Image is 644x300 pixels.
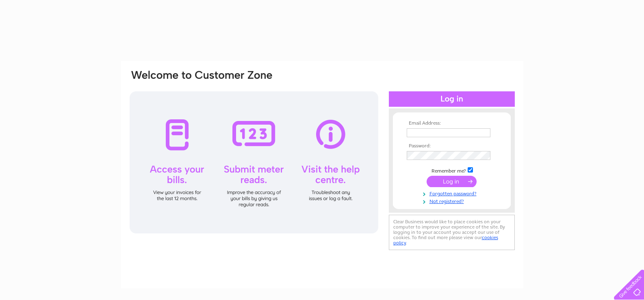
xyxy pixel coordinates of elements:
th: Email Address: [405,121,499,126]
a: cookies policy [393,235,498,246]
input: Submit [427,176,477,187]
td: Remember me? [405,166,499,174]
a: Forgotten password? [407,189,499,197]
div: Clear Business would like to place cookies on your computer to improve your experience of the sit... [389,215,515,250]
th: Password: [405,143,499,149]
a: Not registered? [407,197,499,205]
